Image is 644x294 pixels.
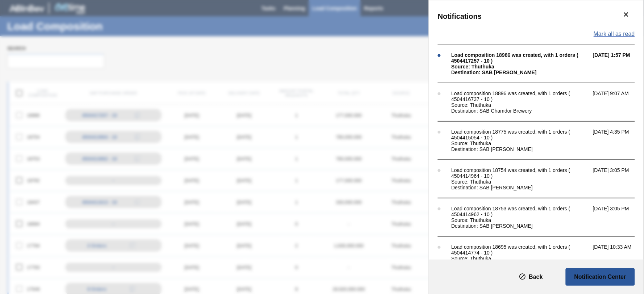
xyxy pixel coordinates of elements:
[451,167,589,179] div: Load composition 18754 was created, with 1 orders ( 4504414964 - 10 )
[451,64,589,70] div: Source: Thuthuka
[593,91,642,114] span: [DATE] 9:07 AM
[451,129,589,140] div: Load composition 18775 was created, with 1 orders ( 4504415054 - 10 )
[451,256,589,261] div: Source: Thuthuka
[451,70,589,75] div: Destination: SAB [PERSON_NAME]
[451,179,589,185] div: Source: Thuthuka
[451,52,589,64] div: Load composition 18986 was created, with 1 orders ( 4504417257 - 10 )
[451,146,589,152] div: Destination: SAB [PERSON_NAME]
[593,244,642,267] span: [DATE] 10:33 AM
[593,167,642,190] span: [DATE] 3:05 PM
[594,31,635,37] span: Mark all as read
[451,206,589,217] div: Load composition 18753 was created, with 1 orders ( 4504414962 - 10 )
[451,217,589,223] div: Source: Thuthuka
[451,91,589,102] div: Load composition 18896 was created, with 1 orders ( 4504416737 - 10 )
[451,244,589,256] div: Load composition 18695 was created, with 1 orders ( 4504414774 - 10 )
[451,223,589,229] div: Destination: SAB [PERSON_NAME]
[593,129,642,152] span: [DATE] 4:35 PM
[593,206,642,229] span: [DATE] 3:05 PM
[451,140,589,146] div: Source: Thuthuka
[593,52,642,75] span: [DATE] 1:57 PM
[451,185,589,190] div: Destination: SAB [PERSON_NAME]
[451,102,589,108] div: Source: Thuthuka
[451,108,589,114] div: Destination: SAB Chamdor Brewery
